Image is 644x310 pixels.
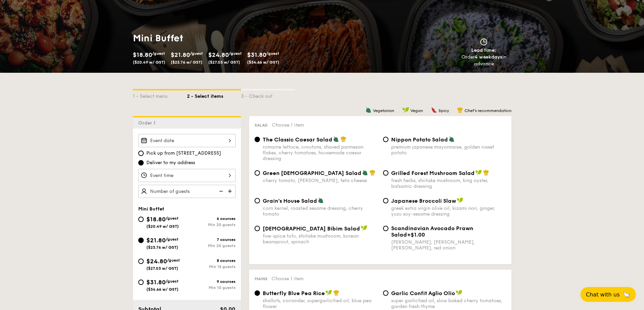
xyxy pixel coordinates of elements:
[187,285,236,290] div: Min 10 guests
[138,134,236,147] input: Event date
[146,258,167,265] span: $24.80
[138,160,144,165] input: Deliver to my address
[391,178,506,189] div: fresh herbs, shiitake mushroom, king oyster, balsamic dressing
[471,47,496,53] span: Lead time:
[187,216,236,221] div: 6 courses
[138,217,144,222] input: $18.80/guest($20.49 w/ GST)6 coursesMin 20 guests
[146,216,166,223] span: $18.80
[138,120,158,126] span: Order 1
[383,198,388,203] input: Japanese Broccoli Slawgreek extra virgin olive oil, kizami nori, ginger, yuzu soy-sesame dressing
[255,276,267,281] span: Mains
[146,237,166,244] span: $21.80
[407,231,425,238] span: +$1.00
[187,264,236,269] div: Min 15 guests
[255,123,268,128] span: Salad
[586,291,620,298] span: Chat with us
[457,197,463,203] img: icon-vegan.f8ff3823.svg
[138,185,236,198] input: Number of guests
[456,290,462,296] img: icon-vegan.f8ff3823.svg
[266,51,279,56] span: /guest
[263,298,378,309] div: shallots, coriander, supergarlicfied oil, blue pea flower
[247,51,266,59] span: $31.80
[255,170,260,176] input: Green [DEMOGRAPHIC_DATA] Saladcherry tomato, [PERSON_NAME], feta cheese
[215,185,225,198] img: icon-reduce.1d2dbef1.svg
[229,51,242,56] span: /guest
[464,108,511,113] span: Chef's recommendation
[187,258,236,263] div: 8 courses
[146,266,178,271] span: ($27.03 w/ GST)
[255,198,260,203] input: Grain's House Saladcorn kernel, roasted sesame dressing, cherry tomato
[263,170,361,176] span: Green [DEMOGRAPHIC_DATA] Salad
[133,32,319,44] h1: Mini Buffet
[171,60,202,65] span: ($23.76 w/ GST)
[138,151,144,156] input: Pick up from [STREET_ADDRESS]
[483,170,489,176] img: icon-chef-hat.a58ddaea.svg
[225,185,236,198] img: icon-add.58712e84.svg
[449,136,455,142] img: icon-vegetarian.fe4039eb.svg
[263,144,378,161] div: romaine lettuce, croutons, shaved parmesan flakes, cherry tomatoes, housemade caesar dressing
[391,225,473,238] span: Scandinavian Avocado Prawn Salad
[373,108,394,113] span: Vegetarian
[187,237,236,242] div: 7 courses
[263,225,360,232] span: [DEMOGRAPHIC_DATA] Bibim Salad
[187,279,236,284] div: 9 courses
[272,122,304,128] span: Choose 1 item
[622,291,630,298] span: 🦙
[138,238,144,243] input: $21.80/guest($23.76 w/ GST)7 coursesMin 20 guests
[187,90,241,100] div: 2 - Select items
[361,225,367,231] img: icon-vegan.f8ff3823.svg
[431,107,437,113] img: icon-spicy.37a8142b.svg
[365,107,372,113] img: icon-vegetarian.fe4039eb.svg
[146,150,221,157] span: Pick up from [STREET_ADDRESS]
[391,144,506,156] div: premium japanese mayonnaise, golden russet potato
[166,216,178,221] span: /guest
[146,245,178,250] span: ($23.76 w/ GST)
[263,136,332,143] span: The Classic Caesar Salad
[318,197,324,203] img: icon-vegetarian.fe4039eb.svg
[255,290,260,296] input: Butterfly Blue Pea Riceshallots, coriander, supergarlicfied oil, blue pea flower
[391,205,506,217] div: greek extra virgin olive oil, kizami nori, ginger, yuzu soy-sesame dressing
[146,159,195,166] span: Deliver to my address
[208,60,240,65] span: ($27.03 w/ GST)
[391,239,506,251] div: [PERSON_NAME], [PERSON_NAME], [PERSON_NAME], red onion
[391,290,455,296] span: Garlic Confit Aglio Olio
[138,259,144,264] input: $24.80/guest($27.03 w/ GST)8 coursesMin 15 guests
[133,60,165,65] span: ($20.49 w/ GST)
[326,290,332,296] img: icon-vegan.f8ff3823.svg
[166,279,178,284] span: /guest
[190,51,203,56] span: /guest
[263,290,325,296] span: Butterfly Blue Pea Rice
[383,290,388,296] input: Garlic Confit Aglio Oliosuper garlicfied oil, slow baked cherry tomatoes, garden fresh thyme
[208,51,229,59] span: $24.80
[391,198,456,204] span: Japanese Broccoli Slaw
[391,298,506,309] div: super garlicfied oil, slow baked cherry tomatoes, garden fresh thyme
[271,276,304,282] span: Choose 1 item
[138,206,164,212] span: Mini Buffet
[255,137,260,142] input: The Classic Caesar Saladromaine lettuce, croutons, shaved parmesan flakes, cherry tomatoes, house...
[391,136,448,143] span: Nippon Potato Salad
[475,170,482,176] img: icon-vegan.f8ff3823.svg
[138,280,144,285] input: $31.80/guest($34.66 w/ GST)9 coursesMin 10 guests
[166,237,178,242] span: /guest
[438,108,449,113] span: Spicy
[187,243,236,248] div: Min 20 guests
[171,51,190,59] span: $21.80
[391,170,475,176] span: Grilled Forest Mushroom Salad
[383,170,388,176] input: Grilled Forest Mushroom Saladfresh herbs, shiitake mushroom, king oyster, balsamic dressing
[146,224,179,229] span: ($20.49 w/ GST)
[241,90,295,100] div: 3 - Check out
[263,178,378,183] div: cherry tomato, [PERSON_NAME], feta cheese
[187,222,236,227] div: Min 20 guests
[146,279,166,286] span: $31.80
[362,170,368,176] img: icon-vegetarian.fe4039eb.svg
[479,38,489,46] img: icon-clock.2db775ea.svg
[263,233,378,245] div: five-spice tofu, shiitake mushroom, korean beansprout, spinach
[247,60,279,65] span: ($34.66 w/ GST)
[369,170,376,176] img: icon-chef-hat.a58ddaea.svg
[402,107,409,113] img: icon-vegan.f8ff3823.svg
[475,54,502,60] strong: 4 weekdays
[138,169,236,182] input: Event time
[383,137,388,142] input: Nippon Potato Saladpremium japanese mayonnaise, golden russet potato
[580,287,636,302] button: Chat with us🦙
[410,108,423,113] span: Vegan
